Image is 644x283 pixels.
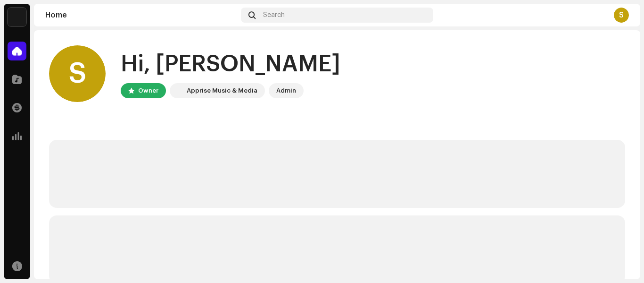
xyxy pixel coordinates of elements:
img: 1c16f3de-5afb-4452-805d-3f3454e20b1b [8,8,26,26]
div: Home [45,11,237,19]
div: S [614,8,629,23]
div: Hi, [PERSON_NAME] [121,49,340,79]
div: S [49,45,106,102]
span: Search [263,11,285,19]
div: Apprise Music & Media [187,85,257,96]
img: 1c16f3de-5afb-4452-805d-3f3454e20b1b [172,85,183,96]
div: Owner [138,85,158,96]
div: Admin [276,85,296,96]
